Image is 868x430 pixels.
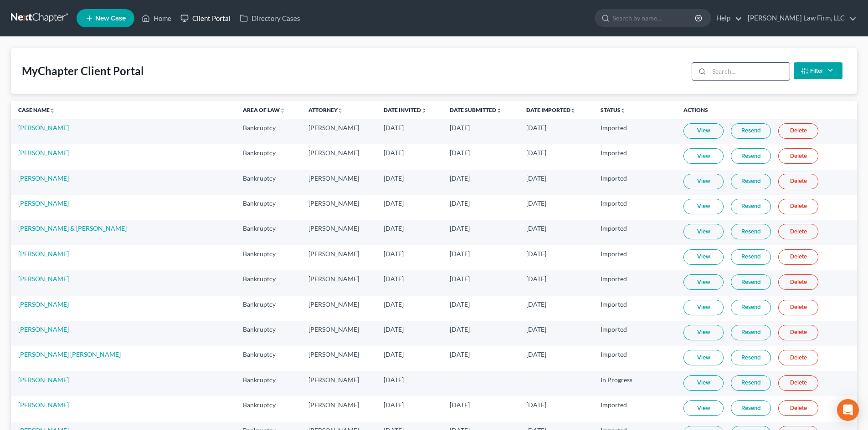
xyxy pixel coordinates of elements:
span: [DATE] [526,149,546,157]
a: View [683,350,724,365]
a: Help [712,10,742,26]
a: Resend [731,148,771,164]
a: [PERSON_NAME] [18,124,69,132]
a: View [683,199,724,214]
span: [DATE] [450,174,470,182]
td: [PERSON_NAME] [301,144,376,169]
td: Bankruptcy [236,220,301,245]
button: Filter [794,62,842,79]
a: Delete [778,274,818,290]
td: Bankruptcy [236,346,301,371]
td: Bankruptcy [236,296,301,321]
a: Delete [778,350,818,365]
td: Bankruptcy [236,144,301,169]
span: [DATE] [450,224,470,232]
a: View [683,400,724,416]
a: Directory Cases [235,10,305,26]
a: Date Importedunfold_more [526,106,576,113]
span: [DATE] [526,174,546,182]
a: Case Nameunfold_more [18,106,55,113]
span: [DATE] [450,250,470,258]
span: [DATE] [384,300,404,308]
a: Delete [778,249,818,265]
a: View [683,325,724,340]
a: Delete [778,148,818,164]
span: [DATE] [526,325,546,333]
td: Imported [593,220,676,245]
a: Delete [778,375,818,391]
td: Bankruptcy [236,270,301,295]
td: [PERSON_NAME] [301,270,376,295]
td: [PERSON_NAME] [301,371,376,396]
td: [PERSON_NAME] [301,321,376,346]
span: [DATE] [384,149,404,157]
a: Resend [731,224,771,239]
i: unfold_more [50,108,55,113]
a: Delete [778,224,818,239]
td: Bankruptcy [236,245,301,270]
span: [DATE] [450,325,470,333]
td: Bankruptcy [236,170,301,195]
td: Imported [593,119,676,144]
td: In Progress [593,371,676,396]
span: [DATE] [526,350,546,358]
td: Bankruptcy [236,119,301,144]
td: Bankruptcy [236,321,301,346]
a: [PERSON_NAME] Law Firm, LLC [743,10,857,26]
td: Imported [593,245,676,270]
a: Delete [778,174,818,189]
a: Delete [778,325,818,340]
span: [DATE] [384,250,404,258]
a: Resend [731,350,771,365]
i: unfold_more [496,108,502,113]
a: Delete [778,300,818,315]
a: Resend [731,325,771,340]
a: View [683,274,724,290]
a: View [683,148,724,164]
a: Date Invitedunfold_more [384,106,426,113]
a: [PERSON_NAME] [18,325,69,333]
td: Imported [593,321,676,346]
td: [PERSON_NAME] [301,170,376,195]
input: Search... [709,63,790,80]
i: unfold_more [621,108,626,113]
a: Client Portal [176,10,235,26]
i: unfold_more [570,108,576,113]
span: [DATE] [450,350,470,358]
span: [DATE] [526,224,546,232]
a: [PERSON_NAME] [18,376,69,384]
a: Home [137,10,176,26]
td: [PERSON_NAME] [301,195,376,220]
span: [DATE] [450,275,470,283]
span: [DATE] [526,401,546,409]
a: Resend [731,375,771,391]
td: Imported [593,195,676,220]
span: [DATE] [526,300,546,308]
span: [DATE] [384,124,404,132]
a: View [683,249,724,265]
a: View [683,123,724,139]
a: Delete [778,199,818,214]
span: [DATE] [384,174,404,182]
td: [PERSON_NAME] [301,296,376,321]
i: unfold_more [280,108,285,113]
td: Imported [593,170,676,195]
a: [PERSON_NAME] & [PERSON_NAME] [18,224,127,232]
span: [DATE] [384,224,404,232]
span: [DATE] [526,124,546,132]
a: [PERSON_NAME] [18,401,69,409]
span: [DATE] [450,149,470,157]
a: [PERSON_NAME] [18,149,69,157]
a: Date Submittedunfold_more [450,106,502,113]
a: [PERSON_NAME] [PERSON_NAME] [18,350,121,358]
i: unfold_more [338,108,343,113]
a: [PERSON_NAME] [18,300,69,308]
td: Bankruptcy [236,371,301,396]
span: [DATE] [384,199,404,207]
span: [DATE] [450,401,470,409]
span: [DATE] [526,250,546,258]
td: [PERSON_NAME] [301,396,376,421]
a: Attorneyunfold_more [308,106,343,113]
span: [DATE] [384,325,404,333]
a: View [683,224,724,239]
